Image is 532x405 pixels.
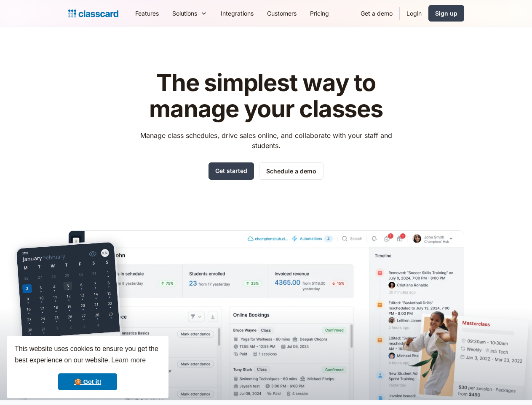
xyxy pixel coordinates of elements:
[58,373,117,390] a: dismiss cookie message
[68,8,118,19] a: home
[435,9,457,18] div: Sign up
[214,4,260,23] a: Integrations
[259,162,323,180] a: Schedule a demo
[132,130,400,151] p: Manage class schedules, drive sales online, and collaborate with your staff and students.
[15,344,160,367] span: This website uses cookies to ensure you get the best experience on our website.
[400,4,428,23] a: Login
[128,4,166,23] a: Features
[166,4,214,23] div: Solutions
[7,336,168,398] div: cookieconsent
[209,162,254,180] a: Get started
[110,354,147,367] a: learn more about cookies
[303,4,336,23] a: Pricing
[428,5,464,22] a: Sign up
[132,70,400,122] h1: The simplest way to manage your classes
[172,9,197,18] div: Solutions
[354,4,399,23] a: Get a demo
[260,4,303,23] a: Customers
